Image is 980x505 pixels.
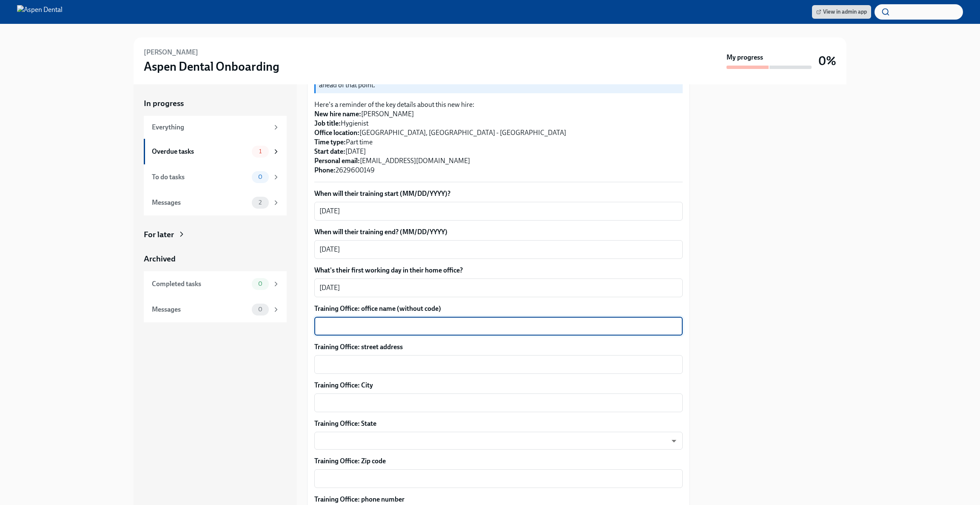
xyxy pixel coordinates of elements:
[254,199,267,206] span: 2
[144,98,287,109] a: In progress
[17,5,63,19] img: Aspen Dental
[152,147,248,156] div: Overdue tasks
[253,174,268,180] span: 0
[314,227,683,237] label: When will their training end? (MM/DD/YYYY)
[144,229,287,240] a: For later
[314,129,359,137] strong: Office location:
[144,297,287,322] a: Messages0
[253,306,268,313] span: 0
[314,495,683,504] label: Training Office: phone number
[319,206,678,216] textarea: [DATE]
[314,304,683,313] label: Training Office: office name (without code)
[816,8,867,16] span: View in admin app
[144,59,279,74] h3: Aspen Dental Onboarding
[314,166,336,174] strong: Phone:
[144,253,287,264] a: Archived
[726,53,763,62] strong: My progress
[144,271,287,297] a: Completed tasks0
[152,172,248,182] div: To do tasks
[152,305,248,314] div: Messages
[314,189,683,198] label: When will their training start (MM/DD/YYYY)?
[314,342,683,352] label: Training Office: street address
[314,381,683,390] label: Training Office: City
[314,100,683,175] p: Here's a reminder of the key details about this new hire: [PERSON_NAME] Hygienist [GEOGRAPHIC_DAT...
[314,266,683,275] label: What's their first working day in their home office?
[152,198,248,207] div: Messages
[144,48,198,57] h6: [PERSON_NAME]
[144,116,287,139] a: Everything
[144,164,287,190] a: To do tasks0
[319,244,678,255] textarea: [DATE]
[314,147,345,155] strong: Start date:
[314,110,361,118] strong: New hire name:
[812,5,871,19] a: View in admin app
[314,138,346,146] strong: Time type:
[254,148,267,155] span: 1
[314,432,683,450] div: ​
[144,139,287,164] a: Overdue tasks1
[818,53,836,69] h3: 0%
[319,283,678,293] textarea: [DATE]
[253,281,268,287] span: 0
[144,190,287,215] a: Messages2
[314,119,341,127] strong: Job title:
[314,456,683,466] label: Training Office: Zip code
[314,157,360,165] strong: Personal email:
[144,229,174,240] div: For later
[314,419,683,428] label: Training Office: State
[152,123,269,132] div: Everything
[152,279,248,289] div: Completed tasks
